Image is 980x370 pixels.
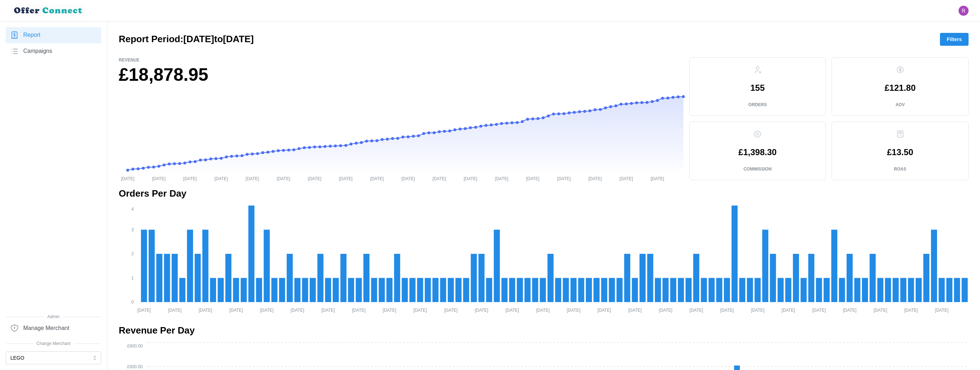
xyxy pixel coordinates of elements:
tspan: [DATE] [137,307,151,312]
tspan: [DATE] [432,176,446,181]
tspan: [DATE] [370,176,384,181]
p: 155 [750,84,765,92]
tspan: [DATE] [121,176,134,181]
tspan: [DATE] [526,176,540,181]
p: £121.80 [885,84,916,92]
p: ROAS [894,166,906,172]
button: Filters [940,33,969,46]
tspan: [DATE] [168,307,182,312]
a: Report [6,27,101,43]
tspan: [DATE] [260,307,274,312]
tspan: [DATE] [720,307,734,312]
tspan: [DATE] [413,307,427,312]
p: AOV [896,102,905,108]
span: Admin [6,314,101,320]
tspan: [DATE] [383,307,396,312]
tspan: £600.00 [127,364,143,369]
button: LEGO [6,351,101,364]
h1: £18,878.95 [119,63,683,87]
tspan: [DATE] [352,307,366,312]
tspan: [DATE] [904,307,918,312]
a: Manage Merchant [6,320,101,336]
tspan: [DATE] [690,307,703,312]
span: Report [23,31,40,40]
tspan: [DATE] [651,176,664,181]
tspan: [DATE] [935,307,949,312]
tspan: 0 [131,300,134,305]
h2: Report Period: [DATE] to [DATE] [119,33,254,45]
tspan: [DATE] [199,307,212,312]
tspan: [DATE] [321,307,335,312]
tspan: 3 [131,227,134,232]
tspan: [DATE] [659,307,672,312]
tspan: 2 [131,251,134,256]
tspan: [DATE] [557,176,571,181]
tspan: [DATE] [308,176,322,181]
p: Orders [748,102,766,108]
p: £1,398.30 [739,148,777,157]
tspan: 1 [131,276,134,281]
tspan: [DATE] [464,176,477,181]
p: Commission [744,166,772,172]
tspan: [DATE] [536,307,550,312]
button: Open user button [959,6,969,16]
h2: Orders Per Day [119,187,969,200]
tspan: [DATE] [588,176,602,181]
p: £13.50 [887,148,913,157]
tspan: [DATE] [505,307,519,312]
img: loyalBe Logo [11,4,86,17]
span: Change Merchant [6,340,101,347]
p: Revenue [119,57,683,63]
tspan: [DATE] [277,176,290,181]
tspan: [DATE] [183,176,197,181]
tspan: [DATE] [401,176,415,181]
tspan: [DATE] [495,176,509,181]
tspan: 4 [131,206,134,211]
a: Campaigns [6,43,101,59]
span: Filters [947,33,962,45]
tspan: [DATE] [214,176,228,181]
tspan: [DATE] [444,307,458,312]
tspan: [DATE] [781,307,795,312]
tspan: [DATE] [619,176,633,181]
tspan: [DATE] [229,307,243,312]
img: Ryan Gribben [959,6,969,16]
tspan: [DATE] [339,176,353,181]
tspan: [DATE] [567,307,580,312]
tspan: [DATE] [597,307,611,312]
tspan: £800.00 [127,344,143,349]
tspan: [DATE] [843,307,857,312]
tspan: [DATE] [812,307,826,312]
h2: Revenue Per Day [119,324,969,337]
tspan: [DATE] [873,307,887,312]
tspan: [DATE] [751,307,764,312]
tspan: [DATE] [628,307,642,312]
tspan: [DATE] [246,176,259,181]
span: Manage Merchant [23,324,69,333]
tspan: [DATE] [291,307,304,312]
tspan: [DATE] [152,176,166,181]
tspan: [DATE] [475,307,488,312]
span: Campaigns [23,47,52,56]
